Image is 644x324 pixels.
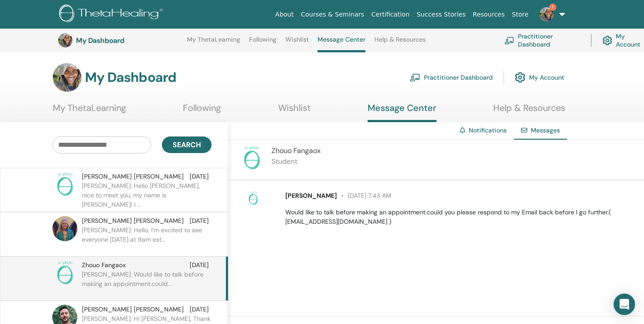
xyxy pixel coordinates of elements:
a: Following [183,102,221,120]
span: [PERSON_NAME] [PERSON_NAME] [82,216,184,226]
span: Messages [531,126,560,134]
button: Search [162,136,212,153]
h3: My Dashboard [76,36,165,45]
a: Help & Resources [374,36,426,50]
a: Message Center [368,102,436,122]
p: [PERSON_NAME]: Would like to talk before making an appointment.could... [82,270,212,297]
img: no-photo.png [52,260,77,286]
a: Store [508,6,532,23]
a: Wishlist [278,102,311,120]
a: Practitioner Dashboard [504,30,580,50]
img: default.jpg [58,33,72,47]
span: [DATE] [190,216,209,226]
a: Message Center [318,36,365,52]
span: Zhouo Fangaox [271,146,321,155]
a: My ThetaLearning [53,102,126,120]
span: [PERSON_NAME] [PERSON_NAME] [82,305,184,314]
img: no-photo.png [246,191,260,205]
div: Open Intercom Messenger [614,294,635,315]
p: [PERSON_NAME]: Hello [PERSON_NAME], nice to meet you, my name is [PERSON_NAME]! I ... [82,181,212,208]
p: Student [271,156,321,167]
span: [PERSON_NAME] [PERSON_NAME] [82,172,184,181]
img: cog.svg [602,34,612,47]
img: no-photo.png [52,172,77,197]
p: [PERSON_NAME]: Hello, I’m excited to see everyone [DATE] at 9am est... [82,226,212,252]
img: no-photo.png [239,145,264,171]
p: Would like to talk before making an appointment.could you please respond to my Email back before ... [285,208,634,226]
a: Success Stories [413,6,469,23]
a: My ThetaLearning [187,36,240,50]
span: [DATE] [190,260,209,270]
span: [DATE] [190,172,209,181]
img: chalkboard-teacher.svg [504,37,514,44]
a: Courses & Seminars [297,6,368,23]
a: Resources [469,6,508,23]
span: Search [173,140,201,149]
span: Zhouo Fangaox [82,260,126,270]
a: Help & Resources [493,102,565,120]
img: default.jpg [53,63,81,92]
img: logo.png [59,4,166,25]
img: default.jpg [539,7,554,21]
span: [DATE] 7:43 AM [337,192,391,200]
h3: My Dashboard [85,69,176,85]
a: Practitioner Dashboard [410,68,493,87]
a: Following [249,36,276,50]
a: My Account [515,68,564,87]
a: Notifications [469,126,507,134]
a: Certification [368,6,413,23]
img: cog.svg [515,70,525,85]
a: About [271,6,297,23]
img: chalkboard-teacher.svg [410,73,420,81]
span: [DATE] [190,305,209,314]
img: default.jpg [52,216,77,241]
a: Wishlist [285,36,309,50]
span: [PERSON_NAME] [285,192,337,200]
span: 1 [549,4,556,11]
